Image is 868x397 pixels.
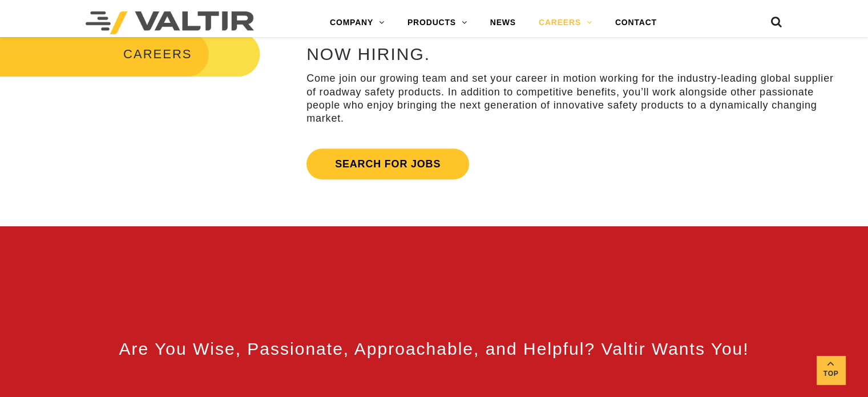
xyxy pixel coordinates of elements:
[306,149,469,179] a: Search for jobs
[306,72,837,126] p: Come join our growing team and set your career in motion working for the industry-leading global ...
[604,11,668,34] a: CONTACT
[817,356,845,384] a: Top
[318,11,396,34] a: COMPANY
[479,11,527,34] a: NEWS
[86,11,254,34] img: Valtir
[817,367,845,380] span: Top
[396,11,479,34] a: PRODUCTS
[119,339,749,358] span: Are You Wise, Passionate, Approachable, and Helpful? Valtir Wants You!
[527,11,604,34] a: CAREERS
[306,45,837,63] h2: NOW HIRING.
